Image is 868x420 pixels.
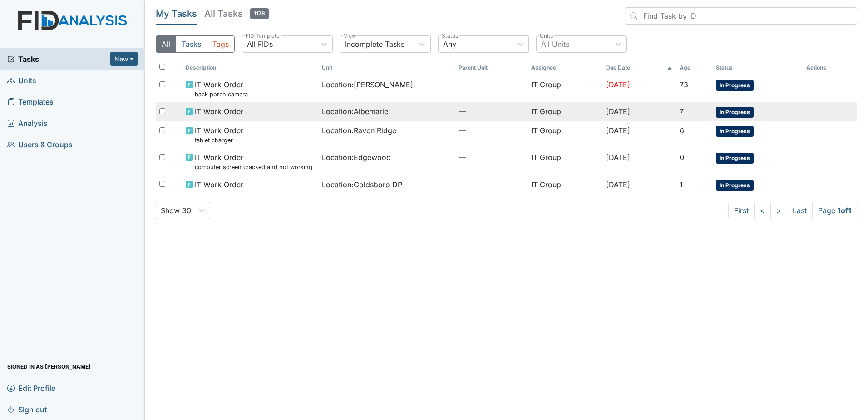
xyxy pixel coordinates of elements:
[716,126,754,137] span: In Progress
[195,152,315,171] span: IT Work Order computer screen cracked and not working need new one
[812,202,857,219] span: Page
[680,126,684,135] span: 6
[247,39,273,50] div: All FIDs
[7,73,36,87] span: Units
[459,125,524,136] span: —
[7,402,47,416] span: Sign out
[716,80,754,91] span: In Progress
[606,107,630,116] span: [DATE]
[161,205,191,216] div: Show 30
[606,180,630,189] span: [DATE]
[528,60,602,75] th: Assignee
[159,64,165,70] input: Toggle All Rows Selected
[676,60,712,75] th: Toggle SortBy
[195,125,243,145] span: IT Work Order tablet charger
[204,7,269,20] h5: All Tasks
[716,107,754,118] span: In Progress
[680,80,688,89] span: 73
[156,7,197,20] h5: My Tasks
[459,106,524,117] span: —
[803,60,848,75] th: Actions
[716,153,754,164] span: In Progress
[322,79,415,90] span: Location : [PERSON_NAME].
[250,8,269,19] span: 1178
[455,60,528,75] th: Toggle SortBy
[7,116,48,130] span: Analysis
[528,121,602,148] td: IT Group
[156,35,176,53] button: All
[459,79,524,90] span: —
[176,35,207,53] button: Tasks
[712,60,802,75] th: Toggle SortBy
[770,202,787,219] a: >
[606,153,630,162] span: [DATE]
[443,39,456,50] div: Any
[838,206,851,215] strong: 1 of 1
[195,136,243,145] small: tablet charger
[680,153,684,162] span: 0
[345,39,404,50] div: Incomplete Tasks
[207,35,235,53] button: Tags
[625,7,857,25] input: Find Task by ID
[459,179,524,190] span: —
[322,125,396,136] span: Location : Raven Ridge
[459,152,524,163] span: —
[182,60,319,75] th: Toggle SortBy
[110,52,138,66] button: New
[754,202,771,219] a: <
[7,95,54,109] span: Templates
[606,126,630,135] span: [DATE]
[716,180,754,191] span: In Progress
[602,60,676,75] th: Toggle SortBy
[528,175,602,195] td: IT Group
[541,39,569,50] div: All Units
[787,202,813,219] a: Last
[318,60,455,75] th: Toggle SortBy
[322,106,388,117] span: Location : Albemarle
[528,102,602,121] td: IT Group
[680,180,683,189] span: 1
[195,90,248,99] small: back porch camera
[195,79,248,99] span: IT Work Order back porch camera
[7,54,110,65] a: Tasks
[7,360,91,374] span: Signed in as [PERSON_NAME]
[322,179,402,190] span: Location : Goldsboro DP
[528,148,602,175] td: IT Group
[195,163,315,171] small: computer screen cracked and not working need new one
[322,152,391,163] span: Location : Edgewood
[156,35,235,53] div: Type filter
[195,179,243,190] span: IT Work Order
[728,202,755,219] a: First
[606,80,630,89] span: [DATE]
[728,202,857,219] nav: task-pagination
[195,106,243,117] span: IT Work Order
[7,137,73,151] span: Users & Groups
[680,107,684,116] span: 7
[7,381,55,395] span: Edit Profile
[528,75,602,102] td: IT Group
